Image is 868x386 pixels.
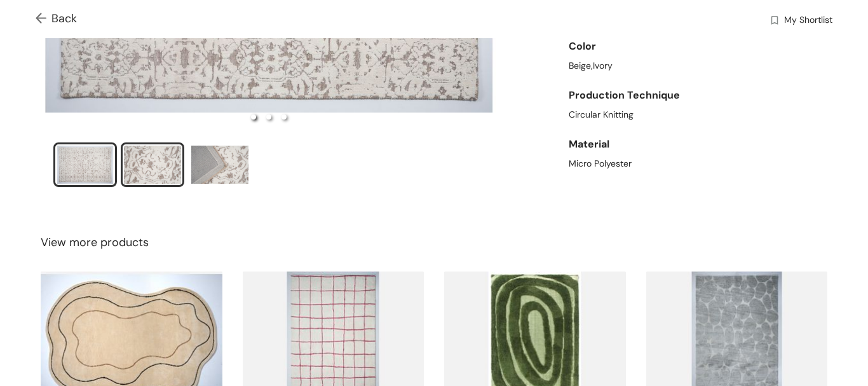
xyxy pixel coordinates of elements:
[36,10,77,27] span: Back
[41,234,149,251] span: View more products
[53,142,117,187] li: slide item 1
[121,142,184,187] li: slide item 2
[569,34,827,59] div: Color
[266,114,271,120] li: slide item 2
[569,108,827,121] div: Circular Knitting
[784,13,832,29] span: My Shortlist
[281,114,287,120] li: slide item 3
[569,157,827,170] div: Micro Polyester
[188,142,252,187] li: slide item 3
[569,59,827,72] div: Beige,Ivory
[251,114,256,120] li: slide item 1
[569,132,827,157] div: Material
[36,13,51,26] img: Go back
[769,15,780,28] img: wishlist
[569,83,827,108] div: Production Technique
